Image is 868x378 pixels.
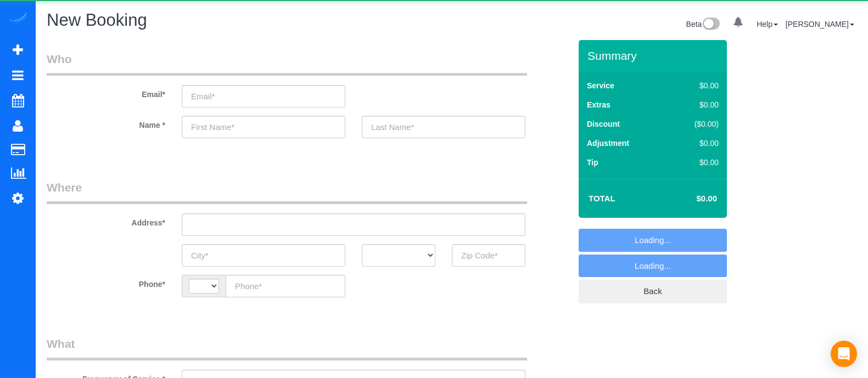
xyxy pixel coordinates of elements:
h4: $0.00 [664,194,717,204]
input: Email* [182,85,345,108]
div: $0.00 [671,138,719,149]
img: New interface [702,18,720,32]
input: Last Name* [362,116,525,138]
label: Phone* [38,275,173,290]
a: Help [757,20,778,29]
input: Zip Code* [452,244,525,267]
div: $0.00 [671,99,719,110]
a: Beta [686,20,720,29]
div: $0.00 [671,157,719,168]
span: New Booking [47,10,147,30]
img: Automaid Logo [7,11,29,26]
input: First Name* [182,116,345,138]
legend: What [47,336,527,360]
label: Discount [587,119,620,129]
legend: Who [47,51,527,76]
label: Email* [38,85,173,100]
input: Phone* [226,275,345,297]
label: Tip [587,157,598,168]
label: Extras [587,99,611,110]
div: Open Intercom Messenger [831,341,857,367]
label: Service [587,80,614,91]
legend: Where [47,179,527,204]
label: Address* [38,213,173,228]
div: $0.00 [671,80,719,91]
label: Adjustment [587,138,629,149]
h3: Summary [587,49,721,62]
input: City* [182,244,345,267]
a: [PERSON_NAME] [786,20,854,29]
strong: Total [589,194,615,203]
a: Back [579,280,727,303]
label: Name * [38,116,173,131]
div: ($0.00) [671,119,719,129]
